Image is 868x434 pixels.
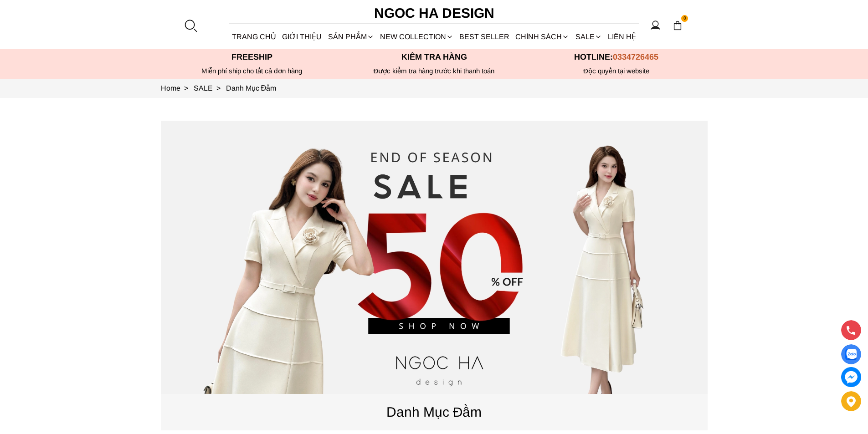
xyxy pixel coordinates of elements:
[161,67,343,75] div: Miễn phí ship cho tất cả đơn hàng
[180,84,192,92] span: >
[194,84,226,92] a: Link to SALE
[377,25,456,49] a: NEW COLLECTION
[841,344,861,364] a: Display image
[673,20,683,31] img: img-CART-ICON-ksit0nf1
[681,15,688,22] span: 0
[845,349,857,360] img: Display image
[343,67,525,75] p: Được kiểm tra hàng trước khi thanh toán
[457,25,513,49] a: BEST SELLER
[605,25,639,49] a: LIÊN HỆ
[525,52,708,62] p: Hotline:
[841,367,861,387] a: messenger
[229,25,279,49] a: TRANG CHỦ
[513,25,572,49] div: Chính sách
[279,25,325,49] a: GIỚI THIỆU
[213,84,224,92] span: >
[161,401,708,423] p: Danh Mục Đầm
[525,67,708,75] h6: Độc quyền tại website
[572,25,605,49] a: SALE
[613,52,658,61] span: 0334726465
[226,84,277,92] a: Link to Danh Mục Đầm
[325,25,377,49] div: SẢN PHẨM
[401,52,467,61] font: Kiểm tra hàng
[161,52,343,62] p: Freeship
[366,2,503,24] a: Ngoc Ha Design
[161,84,194,92] a: Link to Home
